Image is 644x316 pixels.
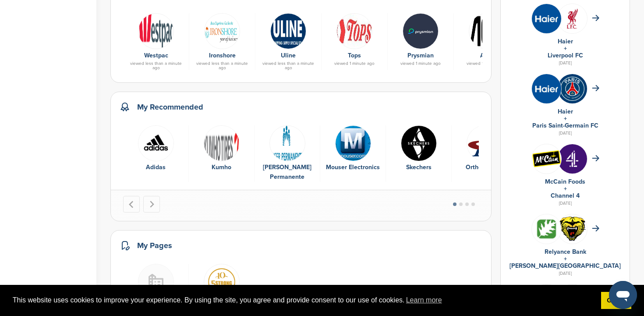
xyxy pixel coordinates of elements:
img: Data [335,125,371,161]
img: Design img dhsqmo [558,216,587,241]
a: Prysmian logo scaled [392,13,449,48]
a: Data [PERSON_NAME] Permanente [259,125,315,182]
button: Next slide [143,196,160,213]
div: viewed less than a minute ago [260,61,317,70]
img: Ctknvhwm 400x400 [558,144,587,174]
a: 8nczzt4r 400x400 Skechers [390,125,447,173]
a: Data [326,13,383,48]
img: Open uri20141112 50798 1gyzy02 [532,150,561,167]
a: Ironshore [209,52,236,59]
div: viewed 1 minute ago [458,61,515,66]
a: Tops [348,52,361,59]
a: + [564,115,567,122]
button: Go to last slide [123,196,140,213]
a: 5 strong 10 years plain gold 2 [193,264,250,299]
a: + [564,185,567,192]
img: Data [336,13,372,49]
a: Logo [194,13,251,48]
div: viewed less than a minute ago [127,61,184,70]
div: Adidas [127,163,184,172]
a: Uline logo [260,13,317,48]
div: viewed 1 minute ago [326,61,383,66]
a: Data Kumho [193,125,250,173]
div: viewed 1 minute ago [392,61,449,66]
a: Data Mouser Electronics [325,125,381,173]
ul: Select a slide to show [446,201,482,208]
img: 8nczzt4r 400x400 [401,125,437,161]
button: Go to page 2 [459,202,463,206]
img: Lbdn4 vk 400x400 [558,4,587,33]
div: 1 of 16 [123,125,189,182]
button: Go to page 1 [453,202,456,206]
img: Hwjxykur 400x400 [138,125,174,161]
div: 5 of 16 [386,125,452,182]
img: Data [467,125,502,161]
a: + [564,255,567,263]
a: Paris Saint-Germain FC [532,122,598,129]
div: [DATE] [510,270,621,277]
div: [DATE] [510,199,621,207]
img: Logo [204,13,240,49]
a: Haier [558,108,573,115]
img: 5 strong 10 years plain gold 2 [204,264,240,300]
img: Fh8myeok 400x400 [532,74,561,103]
div: [PERSON_NAME] Permanente [259,163,315,182]
a: Buildingmissing [127,264,184,299]
img: Buildingmissing [138,264,174,300]
a: learn more about cookies [405,294,443,307]
a: Haier [558,38,573,45]
div: 4 of 16 [320,125,386,182]
div: Skechers [390,163,447,172]
img: Fh8myeok 400x400 [532,4,561,33]
a: Channel 4 [551,192,580,199]
a: Hwjxykur 400x400 Adidas [127,125,184,173]
a: Aoc international logo.svg [458,13,515,48]
img: Data [269,125,305,161]
img: Data [204,125,240,161]
button: Go to page 3 [465,202,469,206]
img: Prysmian logo scaled [403,13,439,49]
img: Uline logo [270,13,306,49]
div: [DATE] [510,59,621,67]
div: viewed less than a minute ago [194,61,251,70]
img: Odp7hoyt 400x400 [532,214,561,244]
img: Aoc international logo.svg [469,13,505,49]
div: [DATE] [510,129,621,137]
span: This website uses cookies to improve your experience. By using the site, you agree and provide co... [13,294,594,307]
button: Go to page 4 [471,202,475,206]
img: Westp [138,13,174,49]
a: Liverpool FC [548,52,583,59]
div: 6 of 16 [452,125,517,182]
a: Westp [127,13,184,48]
a: dismiss cookie message [601,292,631,309]
div: Mouser Electronics [325,163,381,172]
div: 3 of 16 [255,125,320,182]
h2: My Recommended [137,101,203,113]
div: 2 of 16 [189,125,255,182]
div: OrthoAtlanta [456,163,513,172]
a: Prysmian [407,52,434,59]
a: AOC [480,52,494,59]
a: McCain Foods [545,178,585,185]
img: 0x7wxqi8 400x400 [558,74,587,103]
a: [PERSON_NAME][GEOGRAPHIC_DATA] [510,262,621,270]
a: + [564,45,567,52]
iframe: Button to launch messaging window [609,281,637,309]
a: Westpac [144,52,168,59]
a: Relyance Bank [545,248,586,256]
h2: My Pages [137,239,172,252]
div: Kumho [193,163,250,172]
a: Uline [281,52,296,59]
